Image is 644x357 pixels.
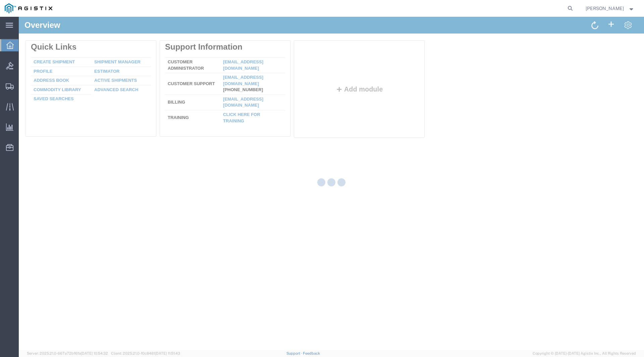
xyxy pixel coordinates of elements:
a: Feedback [303,351,320,355]
span: Stuart Packer [586,5,624,12]
span: Server: 2025.21.0-667a72bf6fa [27,351,108,355]
span: [DATE] 10:54:32 [81,351,108,355]
span: Copyright © [DATE]-[DATE] Agistix Inc., All Rights Reserved [533,351,636,356]
span: Client: 2025.21.0-f0c8481 [111,351,180,355]
a: Support [286,351,303,355]
img: logo [5,3,52,13]
button: [PERSON_NAME] [585,4,635,12]
span: [DATE] 11:51:43 [155,351,180,355]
